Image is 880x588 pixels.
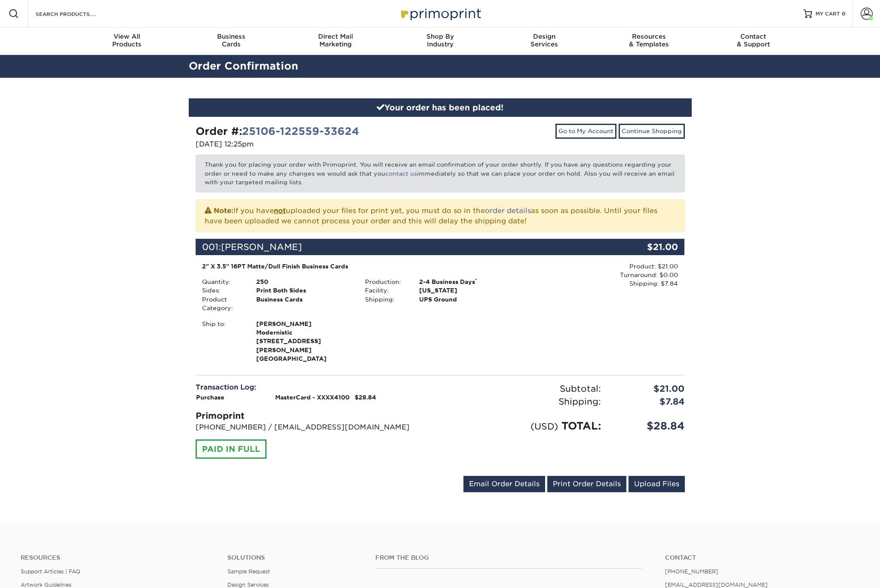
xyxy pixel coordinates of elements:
div: [US_STATE] [413,286,521,295]
a: contact us [385,170,417,177]
span: [PERSON_NAME] [256,320,352,328]
a: Contact [665,554,859,561]
div: & Templates [597,33,701,48]
span: Contact [701,33,806,40]
b: not [274,207,286,215]
span: [PERSON_NAME] [221,242,302,252]
a: Go to My Account [555,124,616,138]
p: [DATE] 12:25pm [196,139,434,149]
div: $28.84 [607,418,691,434]
h2: Order Confirmation [182,58,698,74]
strong: $28.84 [355,394,376,401]
a: Direct MailMarketing [283,27,388,55]
input: SEARCH PRODUCTS..... [35,9,119,19]
a: order details [485,207,531,215]
div: 2-4 Business Days [413,277,521,286]
div: Shipping: [440,395,607,408]
span: Business [179,33,283,40]
p: [PHONE_NUMBER] / [EMAIL_ADDRESS][DOMAIN_NAME] [196,422,434,433]
span: View All [75,33,179,40]
div: Subtotal: [440,382,607,395]
a: Shop ByIndustry [388,27,492,55]
span: MY CART [816,10,840,18]
div: Primoprint [196,409,434,422]
div: Products [75,33,179,48]
a: [EMAIL_ADDRESS][DOMAIN_NAME] [665,582,768,588]
div: & Support [701,33,806,48]
strong: Order #: [196,125,359,137]
div: PAID IN FULL [196,439,267,459]
div: Marketing [283,33,388,48]
div: Sides: [196,286,250,295]
a: Contact& Support [701,27,806,55]
strong: Purchase [196,394,224,401]
a: Email Order Details [463,476,545,492]
a: Resources& Templates [597,27,701,55]
span: Modernistic [256,328,352,337]
div: UPS Ground [413,295,521,304]
div: Product: $21.00 Turnaround: $0.00 Shipping: $7.84 [521,262,678,288]
div: Quantity: [196,277,250,286]
img: Primoprint [397,4,483,23]
span: TOTAL: [561,420,601,432]
div: Product Category: [196,295,250,313]
h4: Resources [21,554,215,561]
a: [PHONE_NUMBER] [665,568,718,575]
div: Transaction Log: [196,382,434,393]
div: Cards [179,33,283,48]
a: 25106-122559-33624 [242,125,359,137]
h4: From the Blog [375,554,642,561]
span: 0 [842,11,846,17]
a: Upload Files [629,476,685,492]
div: $21.00 [603,239,685,255]
a: Sample Request [227,568,270,575]
a: Support Articles | FAQ [21,568,80,575]
a: Design Services [227,582,269,588]
div: 001: [196,239,603,255]
strong: [GEOGRAPHIC_DATA] [256,320,352,363]
p: If you have uploaded your files for print yet, you must do so in the as soon as possible. Until y... [205,205,676,226]
div: Ship to: [196,320,250,363]
a: Print Order Details [547,476,626,492]
div: $21.00 [607,382,691,395]
span: [STREET_ADDRESS][PERSON_NAME] [256,337,352,354]
a: Continue Shopping [619,124,685,138]
div: Your order has been placed! [189,98,692,117]
a: DesignServices [492,27,597,55]
strong: Note: [214,207,233,215]
p: Thank you for placing your order with Primoprint. You will receive an email confirmation of your ... [196,155,685,192]
div: Business Cards [250,295,359,313]
div: $7.84 [607,395,691,408]
span: Shop By [388,33,492,40]
div: 250 [250,277,359,286]
strong: MasterCard - XXXX4100 [275,394,350,401]
div: Services [492,33,597,48]
div: Print Both Sides [250,286,359,295]
h4: Solutions [227,554,362,561]
span: Design [492,33,597,40]
a: Artwork Guidelines [21,582,71,588]
div: Shipping: [359,295,413,304]
div: 2" X 3.5" 16PT Matte/Dull Finish Business Cards [202,262,515,271]
div: Industry [388,33,492,48]
span: Resources [597,33,701,40]
div: Production: [359,277,413,286]
div: Facility: [359,286,413,295]
small: (USD) [530,421,558,432]
a: View AllProducts [75,27,179,55]
span: Direct Mail [283,33,388,40]
a: BusinessCards [179,27,283,55]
